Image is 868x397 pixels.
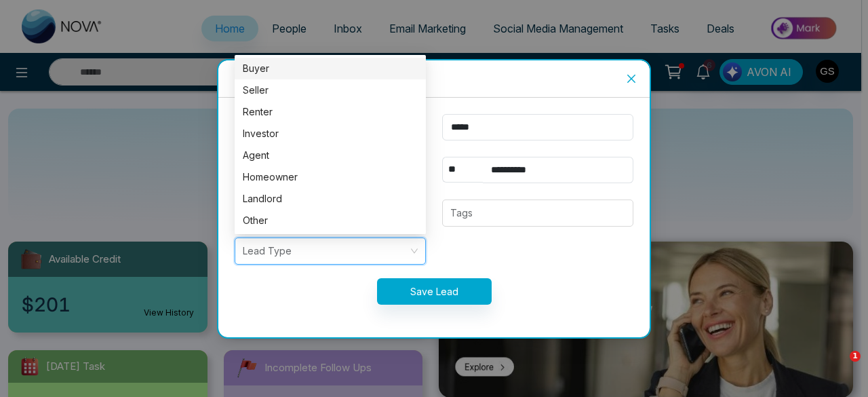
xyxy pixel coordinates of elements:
iframe: Intercom live chat [822,351,854,383]
div: Buyer [235,58,426,79]
div: Renter [235,101,426,123]
div: Other [243,213,418,228]
div: Landlord [235,188,426,210]
div: Seller [235,79,426,101]
div: Agent [235,145,426,166]
button: Save Lead [377,278,492,305]
span: close [626,73,637,84]
div: Homeowner [243,170,418,185]
div: Homeowner [235,166,426,188]
span: 1 [850,351,861,362]
div: Investor [243,126,418,141]
div: Investor [235,123,426,145]
button: Close [613,60,650,97]
div: Buyer [243,61,418,76]
div: Seller [243,83,418,98]
div: Agent [243,148,418,163]
div: Landlord [243,191,418,206]
div: Other [235,210,426,231]
div: Add New Lead [235,71,633,86]
div: Renter [243,105,418,119]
